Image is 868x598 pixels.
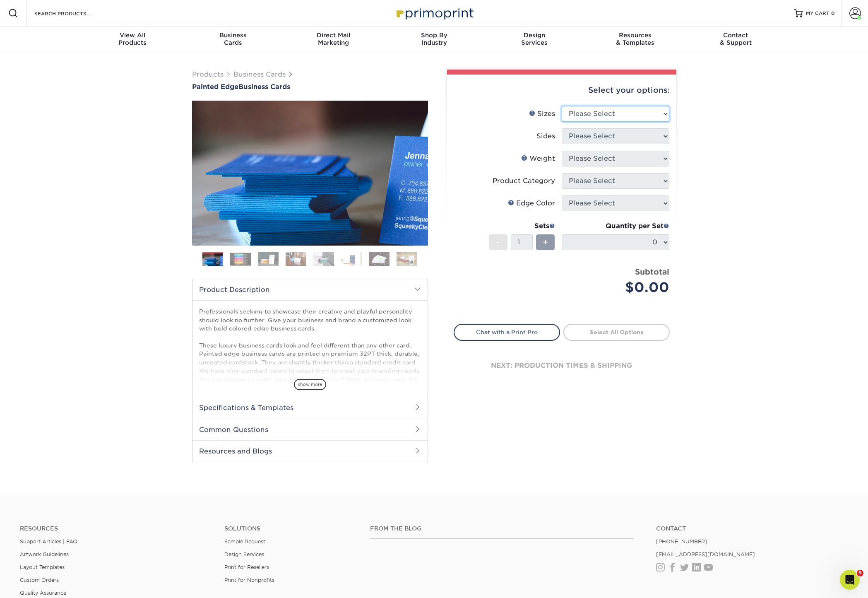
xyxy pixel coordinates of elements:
[493,176,555,186] div: Product Category
[192,397,428,418] h2: Specifications & Templates
[294,379,326,390] span: show more
[393,4,476,22] img: Primoprint
[192,83,238,91] span: Painted Edge
[20,590,66,596] a: Quality Assurance
[685,31,786,39] span: Contact
[20,525,212,532] h4: Resources
[258,252,279,266] img: Business Cards 03
[840,570,860,590] iframe: Intercom live chat
[192,55,428,291] img: Painted Edge 01
[585,31,685,46] div: & Templates
[384,27,484,53] a: Shop ByIndustry
[230,253,251,265] img: Business Cards 02
[82,31,183,39] span: View All
[283,31,384,39] span: Direct Mail
[224,538,265,545] a: Sample Request
[199,307,421,468] p: Professionals seeking to showcase their creative and playful personality should look no further. ...
[20,551,69,557] a: Artwork Guidelines
[831,10,835,16] span: 0
[685,31,786,46] div: & Support
[536,131,555,141] div: Sides
[857,570,863,576] span: 9
[224,525,358,532] h4: Solutions
[585,27,685,53] a: Resources& Templates
[224,577,274,583] a: Print for Nonprofits
[656,538,707,545] a: [PHONE_NUMBER]
[202,249,223,270] img: Business Cards 01
[529,109,555,119] div: Sizes
[192,83,428,91] h1: Business Cards
[20,577,59,583] a: Custom Orders
[489,221,555,231] div: Sets
[521,154,555,164] div: Weight
[585,31,685,39] span: Resources
[192,279,428,300] h2: Product Description
[508,198,555,208] div: Edge Color
[34,8,114,18] input: SEARCH PRODUCTS.....
[568,277,669,297] div: $0.00
[484,31,585,46] div: Services
[20,564,65,570] a: Layout Templates
[562,221,669,231] div: Quantity per Set
[313,252,334,266] img: Business Cards 05
[192,83,428,91] a: Painted EdgeBusiness Cards
[369,252,390,266] img: Business Cards 07
[656,525,848,532] a: Contact
[224,551,264,557] a: Design Services
[183,31,283,39] span: Business
[192,440,428,462] h2: Resources and Blogs
[806,10,830,17] span: MY CART
[484,31,585,39] span: Design
[224,564,269,570] a: Print for Resellers
[283,27,384,53] a: Direct MailMarketing
[233,70,286,78] a: Business Cards
[183,31,283,46] div: Cards
[496,236,500,248] span: -
[454,75,670,106] div: Select your options:
[543,236,548,248] span: +
[20,538,77,545] a: Support Articles | FAQ
[384,31,484,46] div: Industry
[454,324,560,340] a: Chat with a Print Pro
[82,27,183,53] a: View AllProducts
[192,70,224,78] a: Products
[341,252,362,266] img: Business Cards 06
[656,551,755,557] a: [EMAIL_ADDRESS][DOMAIN_NAME]
[192,419,428,440] h2: Common Questions
[685,27,786,53] a: Contact& Support
[183,27,283,53] a: BusinessCards
[283,31,384,46] div: Marketing
[484,27,585,53] a: DesignServices
[286,252,306,266] img: Business Cards 04
[82,31,183,46] div: Products
[370,525,634,532] h4: From the Blog
[397,252,417,266] img: Business Cards 08
[635,267,669,276] strong: Subtotal
[384,31,484,39] span: Shop By
[454,341,670,391] div: next: production times & shipping
[563,324,670,340] a: Select All Options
